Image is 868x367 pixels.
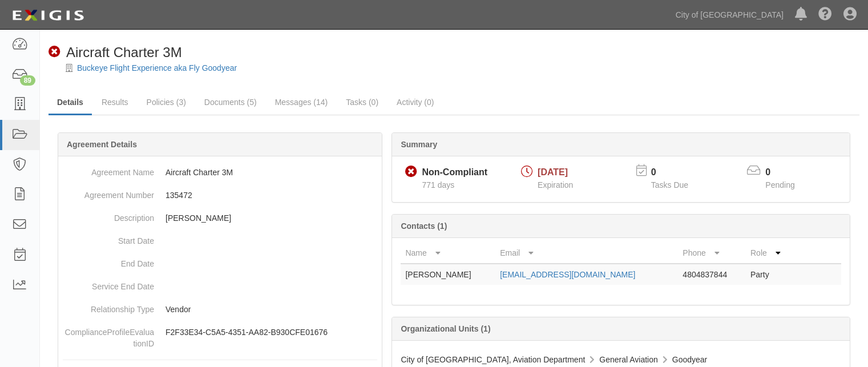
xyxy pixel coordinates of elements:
span: General Aviation [599,355,657,364]
div: Aircraft Charter 3M [49,43,182,62]
img: logo-5460c22ac91f19d4615b14bd174203de0afe785f0fc80cf4dbbc73dc1793850b.png [9,5,87,26]
span: Expiration [538,180,573,189]
a: Policies (3) [138,91,195,114]
td: [PERSON_NAME] [401,264,495,285]
span: Goodyear [672,355,707,364]
dd: Vendor [63,298,377,321]
dt: Agreement Name [63,161,154,178]
dt: Description [63,207,154,224]
a: Buckeye Flight Experience aka Fly Goodyear [77,63,237,72]
p: 0 [651,166,703,179]
span: [DATE] [538,167,568,177]
dt: Start Date [63,229,154,247]
dt: Relationship Type [63,298,154,315]
td: Party [746,264,796,285]
i: Non-Compliant [49,46,60,58]
b: Summary [401,140,437,149]
dt: Agreement Number [63,184,154,201]
a: Results [93,91,137,114]
td: 4804837844 [678,264,746,285]
a: City of [GEOGRAPHIC_DATA] [670,3,789,26]
span: Tasks Due [651,180,688,189]
p: 0 [765,166,809,179]
span: City of [GEOGRAPHIC_DATA], Aviation Department [401,355,585,364]
b: Contacts (1) [401,221,447,231]
th: Name [401,243,495,264]
span: Pending [765,180,794,189]
p: F2F33E34-C5A5-4351-AA82-B930CFE01676 [165,326,377,338]
a: Tasks (0) [337,91,387,114]
dd: Aircraft Charter 3M [63,161,377,184]
i: Non-Compliant [405,166,417,178]
a: Activity (0) [388,91,442,114]
b: Agreement Details [67,140,137,149]
a: [EMAIL_ADDRESS][DOMAIN_NAME] [500,270,635,279]
div: 89 [20,75,35,86]
th: Role [746,243,796,264]
span: Aircraft Charter 3M [66,45,182,60]
dt: End Date [63,252,154,269]
dt: Service End Date [63,275,154,292]
div: Non-Compliant [422,166,487,179]
dt: ComplianceProfileEvaluationID [63,321,154,349]
b: Organizational Units (1) [401,324,490,333]
i: Help Center - Complianz [818,8,832,22]
th: Email [495,243,678,264]
dd: 135472 [63,184,377,207]
a: Details [49,91,92,115]
a: Messages (14) [267,91,337,114]
span: Since 07/26/2023 [422,180,454,189]
th: Phone [678,243,746,264]
a: Documents (5) [196,91,265,114]
p: [PERSON_NAME] [165,212,377,224]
